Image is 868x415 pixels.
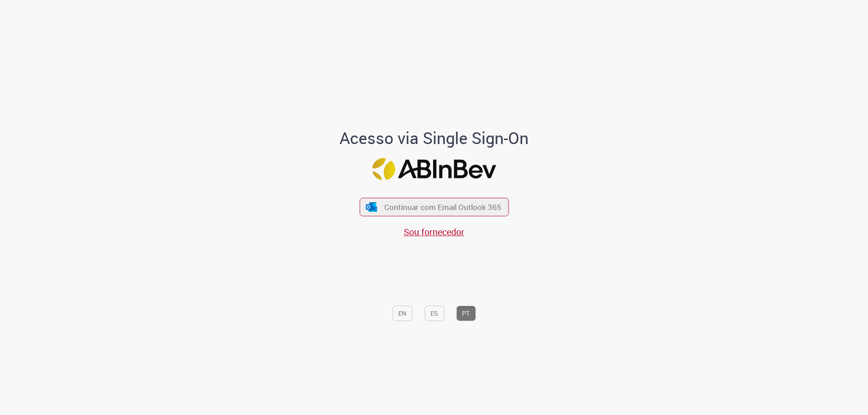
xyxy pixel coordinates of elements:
button: ícone Azure/Microsoft 360 Continuar com Email Outlook 365 [359,198,509,216]
button: PT [456,306,476,321]
img: Logo ABInBev [372,158,496,180]
a: Sou fornecedor [404,226,464,238]
button: EN [392,306,412,321]
h1: Acesso via Single Sign-On [309,129,560,147]
span: Continuar com Email Outlook 365 [384,202,501,212]
img: ícone Azure/Microsoft 360 [365,202,378,212]
button: ES [425,306,444,321]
